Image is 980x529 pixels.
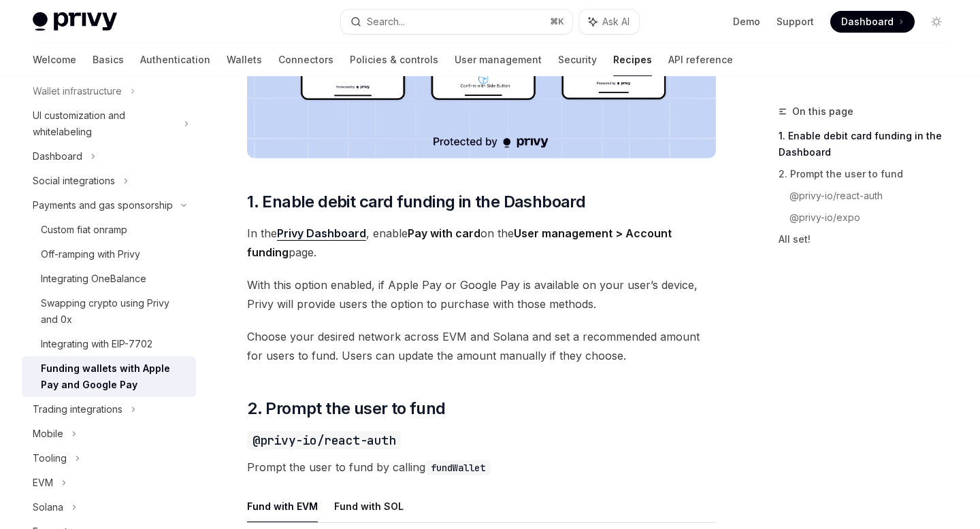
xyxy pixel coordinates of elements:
div: Solana [33,499,63,515]
a: API reference [668,44,733,76]
button: Search...⌘K [341,10,572,34]
div: Integrating with EIP-7702 [41,336,152,352]
span: In the , enable on the page. [247,224,716,262]
button: Fund with EVM [247,490,318,522]
code: fundWallet [425,460,491,475]
a: All set! [779,228,958,250]
div: Dashboard [33,148,82,165]
a: 1. Enable debit card funding in the Dashboard [779,125,958,163]
button: Fund with SOL [334,490,404,522]
a: User management [455,44,542,76]
button: Toggle dark mode [926,11,947,33]
div: Swapping crypto using Privy and 0x [41,295,188,328]
div: Search... [367,14,405,30]
a: Policies & controls [350,44,438,76]
a: Basics [93,44,124,76]
a: Welcome [33,44,76,76]
span: Choose your desired network across EVM and Solana and set a recommended amount for users to fund.... [247,327,716,365]
a: Wallets [227,44,262,76]
a: @privy-io/react-auth [789,185,958,207]
a: Dashboard [830,11,915,33]
div: Tooling [33,450,67,466]
span: ⌘ K [550,16,564,27]
a: Integrating OneBalance [22,267,196,291]
a: Recipes [613,44,652,76]
span: 1. Enable debit card funding in the Dashboard [247,191,585,213]
strong: Pay with card [408,226,480,240]
div: Mobile [33,426,63,442]
span: Ask AI [602,15,630,29]
a: Authentication [140,44,210,76]
a: Integrating with EIP-7702 [22,332,196,356]
a: Off-ramping with Privy [22,242,196,267]
div: Off-ramping with Privy [41,246,140,262]
button: Ask AI [579,10,639,34]
a: 2. Prompt the user to fund [779,163,958,185]
span: With this option enabled, if Apple Pay or Google Pay is available on your user’s device, Privy wi... [247,275,716,313]
div: EVM [33,475,53,491]
a: Demo [733,15,760,29]
div: Funding wallets with Apple Pay and Google Pay [41,360,188,393]
div: Social integrations [33,173,115,189]
a: Custom fiat onramp [22,218,196,242]
a: Support [777,15,814,29]
a: Funding wallets with Apple Pay and Google Pay [22,356,196,397]
div: Custom fiat onramp [41,222,127,238]
div: Integrating OneBalance [41,271,146,287]
span: Dashboard [841,15,894,29]
span: On this page [792,103,853,120]
a: Connectors [278,44,333,76]
div: Trading integrations [33,401,122,417]
a: Swapping crypto using Privy and 0x [22,291,196,332]
span: Prompt the user to fund by calling [247,458,716,477]
img: light logo [33,12,117,31]
code: @privy-io/react-auth [247,431,401,449]
a: Security [558,44,597,76]
a: Privy Dashboard [277,226,366,241]
a: @privy-io/expo [789,207,958,228]
span: 2. Prompt the user to fund [247,398,445,420]
div: Payments and gas sponsorship [33,197,173,214]
div: UI customization and whitelabeling [33,107,176,140]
